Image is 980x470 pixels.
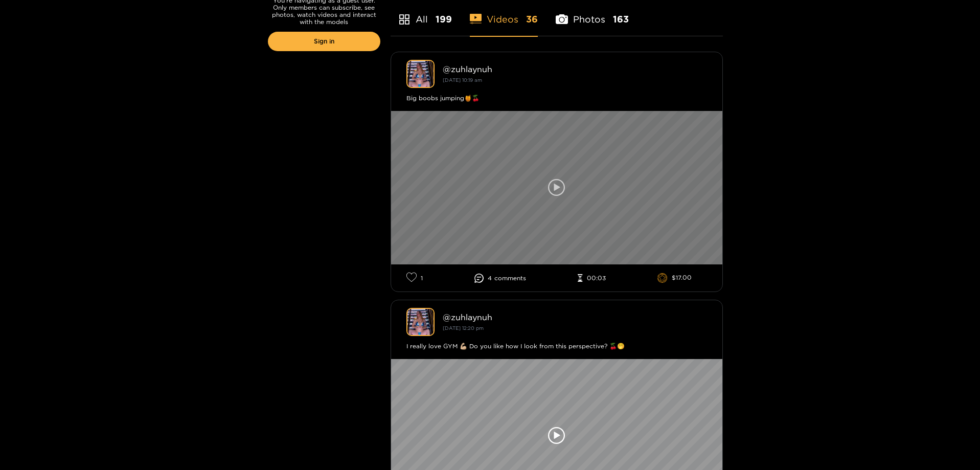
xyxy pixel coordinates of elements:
li: 00:03 [578,274,606,282]
span: appstore [398,13,411,26]
span: 36 [526,13,538,26]
span: 163 [613,13,629,26]
li: $17.00 [657,273,692,283]
span: comment s [494,275,526,282]
img: zuhlaynuh [406,308,435,336]
div: @ zuhlaynuh [443,64,707,74]
a: Sign in [268,32,380,51]
span: 199 [436,13,452,26]
small: [DATE] 12:20 pm [443,325,484,331]
div: I really love GYM 💪🏼 Do you like how I look from this perspective? 🍒🤭 [406,341,707,351]
div: Big boobs jumping🍯🍒 [406,93,707,103]
li: 4 [474,274,526,283]
div: @ zuhlaynuh [443,312,707,322]
small: [DATE] 10:19 am [443,77,482,83]
img: zuhlaynuh [406,60,435,88]
li: 1 [406,272,423,284]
